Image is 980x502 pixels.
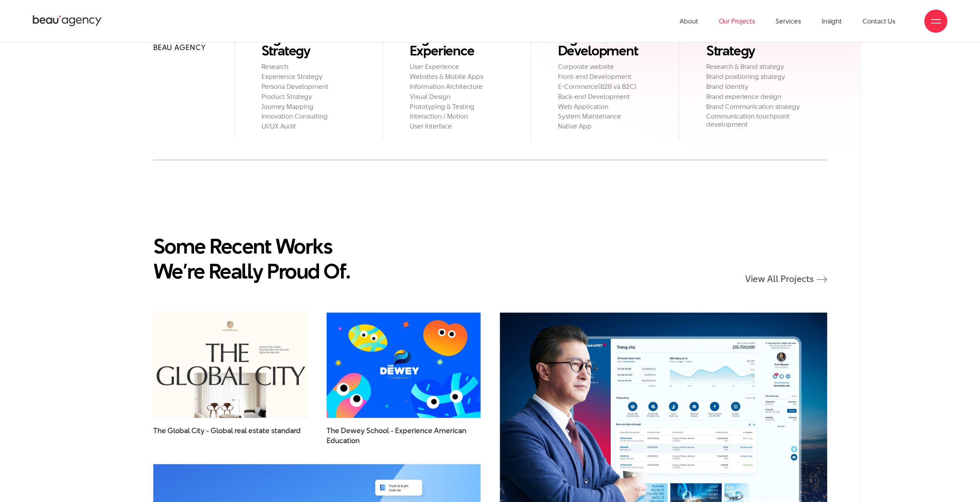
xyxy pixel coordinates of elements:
h2: Research & Brand strategy [706,63,800,71]
span: The [153,425,166,435]
h2: User Interface [410,122,504,130]
h2: Corporate website [558,63,652,71]
h2: Front-end Development [558,73,652,81]
a: Digital Product Development [558,32,652,57]
h2: Back-end Development [558,93,652,101]
span: The Dewey School - Experience American [327,425,481,445]
a: BrandStrategy [706,32,800,57]
h2: Brand Identity [706,83,800,91]
h2: Websites & Mobile Apps [410,73,504,81]
h2: Native App [558,122,652,130]
h2: Persona Development [261,83,355,91]
h2: Product Strategy [261,93,355,101]
h2: Visual Design [410,93,504,101]
span: standard [271,425,301,435]
span: Education [327,435,360,445]
a: DigitalStrategy [261,32,355,57]
h2: Service at Beau Agency [153,32,219,53]
h2: Research [261,63,355,71]
h2: Experience Strategy [261,73,355,81]
h2: Some Recent Works We’re Really Proud Of. [153,233,384,284]
a: Digital Experience [410,32,504,57]
a: The Dewey School - Experience AmericanEducation [327,425,481,445]
h2: Brand Communication strategy [706,103,800,111]
h2: Journey Mapping [261,103,355,111]
span: Global [211,425,233,435]
h2: System Maintenance [558,112,652,120]
h2: Innovation Consulting [261,112,355,120]
h2: Communication touchpoint development [706,112,800,128]
h2: Information Architecture [410,83,504,91]
span: real [235,425,247,435]
a: The Global City - Global real estate standard [153,425,307,445]
h2: Interaction / Motion [410,112,504,120]
span: Global [168,425,190,435]
span: City [191,425,204,435]
h2: Web Application [558,103,652,111]
span: - [206,425,209,435]
h2: Brand positioning strategy [706,73,800,81]
a: View All Projects [745,274,827,284]
h2: Prototyping & Testing [410,103,504,111]
h2: E-Commerce(B2B và B2C) [558,83,652,91]
h2: User Experience [410,63,504,71]
span: estate [248,425,270,435]
h2: UI/UX Audit [261,122,355,130]
h2: Brand experience design [706,93,800,101]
